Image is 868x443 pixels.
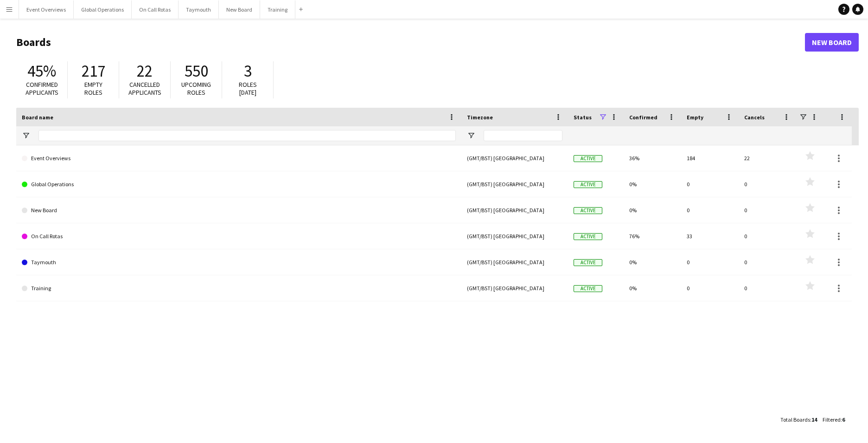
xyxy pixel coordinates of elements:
[624,223,681,249] div: 76%
[22,131,30,140] button: Open Filter Menu
[22,275,456,301] a: Training
[239,80,257,97] span: Roles [DATE]
[467,131,475,140] button: Open Filter Menu
[624,171,681,197] div: 0%
[823,410,845,429] div: :
[26,80,58,97] span: Confirmed applicants
[805,33,859,52] a: New Board
[38,130,456,141] input: Board name Filter Input
[181,80,211,97] span: Upcoming roles
[574,181,602,188] span: Active
[624,197,681,223] div: 0%
[22,171,456,197] a: Global Operations
[179,0,219,19] button: Taymouth
[82,61,105,81] span: 217
[22,114,53,121] span: Board name
[574,114,592,121] span: Status
[185,61,208,81] span: 550
[461,275,568,301] div: (GMT/BST) [GEOGRAPHIC_DATA]
[22,145,456,171] a: Event Overviews
[22,223,456,249] a: On Call Rotas
[681,249,739,275] div: 0
[461,249,568,275] div: (GMT/BST) [GEOGRAPHIC_DATA]
[624,145,681,171] div: 36%
[461,171,568,197] div: (GMT/BST) [GEOGRAPHIC_DATA]
[16,35,805,49] h1: Boards
[823,416,841,423] span: Filtered
[461,197,568,223] div: (GMT/BST) [GEOGRAPHIC_DATA]
[780,416,810,423] span: Total Boards
[629,114,657,121] span: Confirmed
[574,233,602,240] span: Active
[739,275,796,301] div: 0
[739,145,796,171] div: 22
[739,171,796,197] div: 0
[461,223,568,249] div: (GMT/BST) [GEOGRAPHIC_DATA]
[744,114,765,121] span: Cancels
[681,275,739,301] div: 0
[739,223,796,249] div: 0
[681,197,739,223] div: 0
[624,275,681,301] div: 0%
[574,285,602,292] span: Active
[624,249,681,275] div: 0%
[27,61,56,81] span: 45%
[574,207,602,214] span: Active
[84,80,102,97] span: Empty roles
[681,223,739,249] div: 33
[467,114,493,121] span: Timezone
[244,61,252,81] span: 3
[574,259,602,266] span: Active
[484,130,562,141] input: Timezone Filter Input
[739,249,796,275] div: 0
[19,0,74,19] button: Event Overviews
[687,114,703,121] span: Empty
[461,145,568,171] div: (GMT/BST) [GEOGRAPHIC_DATA]
[260,0,295,19] button: Training
[842,416,845,423] span: 6
[22,197,456,223] a: New Board
[811,416,817,423] span: 14
[780,410,817,429] div: :
[128,80,161,97] span: Cancelled applicants
[219,0,260,19] button: New Board
[137,61,153,81] span: 22
[74,0,132,19] button: Global Operations
[739,197,796,223] div: 0
[681,171,739,197] div: 0
[574,155,602,162] span: Active
[132,0,179,19] button: On Call Rotas
[22,249,456,275] a: Taymouth
[681,145,739,171] div: 184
